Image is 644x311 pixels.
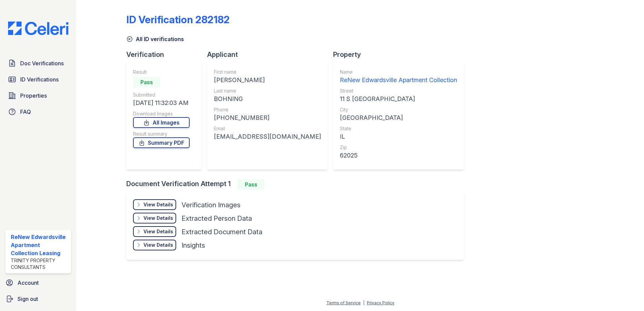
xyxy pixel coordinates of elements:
[340,106,457,113] div: City
[143,228,173,235] div: View Details
[214,75,321,85] div: [PERSON_NAME]
[20,108,31,116] span: FAQ
[20,75,59,83] span: ID Verifications
[133,117,190,128] a: All Images
[182,200,240,210] div: Verification Images
[182,241,205,250] div: Insights
[3,292,74,306] a: Sign out
[214,88,321,94] div: Last name
[11,257,68,271] div: Trinity Property Consultants
[214,69,321,75] div: First name
[126,13,230,26] div: ID Verification 282182
[214,106,321,113] div: Phone
[133,92,190,98] div: Submitted
[133,77,160,88] div: Pass
[340,75,457,85] div: ReNew Edwardsville Apartment Collection
[340,94,457,104] div: 11 S [GEOGRAPHIC_DATA]
[340,144,457,151] div: Zip
[363,300,364,305] div: |
[3,22,74,35] img: CE_Logo_Blue-a8612792a0a2168367f1c8372b55b34899dd931a85d93a1a3d3e32e68fde9ad4.png
[143,215,173,221] div: View Details
[340,132,457,141] div: IL
[340,69,457,85] a: Name ReNew Edwardsville Apartment Collection
[11,233,68,257] div: ReNew Edwardsville Apartment Collection Leasing
[143,201,173,208] div: View Details
[326,300,361,305] a: Terms of Service
[133,69,190,75] div: Result
[126,35,184,43] a: All ID verifications
[340,88,457,94] div: Street
[340,69,457,75] div: Name
[5,57,71,70] a: Doc Verifications
[5,105,71,118] a: FAQ
[20,92,47,100] span: Properties
[214,94,321,104] div: BOHNING
[133,137,190,148] a: Summary PDF
[214,113,321,123] div: [PHONE_NUMBER]
[18,279,39,287] span: Account
[126,179,469,190] div: Document Verification Attempt 1
[333,50,469,59] div: Property
[143,242,173,248] div: View Details
[133,98,190,108] div: [DATE] 11:32:03 AM
[207,50,333,59] div: Applicant
[182,227,262,237] div: Extracted Document Data
[182,214,252,223] div: Extracted Person Data
[214,125,321,132] div: Email
[214,132,321,141] div: [EMAIL_ADDRESS][DOMAIN_NAME]
[126,50,207,59] div: Verification
[340,125,457,132] div: State
[18,295,38,303] span: Sign out
[340,151,457,160] div: 62025
[340,113,457,123] div: [GEOGRAPHIC_DATA]
[3,276,74,289] a: Account
[237,179,264,190] div: Pass
[133,110,190,117] div: Download Images
[367,300,394,305] a: Privacy Policy
[133,131,190,137] div: Result summary
[5,73,71,86] a: ID Verifications
[5,89,71,102] a: Properties
[20,59,64,67] span: Doc Verifications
